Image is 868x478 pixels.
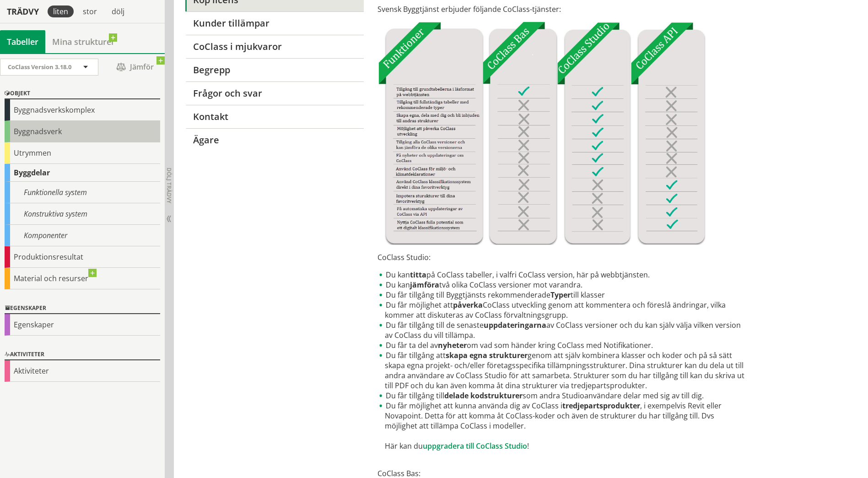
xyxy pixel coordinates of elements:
[5,314,160,336] div: Egenskaper
[5,246,160,268] div: Produktionsresultat
[438,340,467,350] strong: nyheter
[377,290,748,300] li: Du får tillgång till Byggtjänsts rekommenderade till klasser
[377,391,748,401] li: Du får tillgång till som andra Studioanvändare delar med sig av till dig.
[5,303,160,314] div: Egenskaper
[550,290,571,300] strong: Typer
[48,5,74,17] div: liten
[5,88,160,99] div: Objekt
[5,164,160,182] div: Byggdelar
[562,401,640,411] strong: tredjepartsprodukter
[5,268,160,289] div: Material och resurser
[185,58,363,81] a: Begrepp
[5,99,160,121] div: Byggnadsverkskomplex
[377,340,748,350] li: Du får ta del av om vad som händer kring CoClass med Notifikationer.
[377,350,748,391] li: Du får tillgång att genom att själv kombinera klasser och koder och på så sätt skapa egna projekt...
[377,4,748,14] p: Svensk Byggtjänst erbjuder följande CoClass-tjänster:
[45,30,122,53] a: Mina strukturer
[453,300,483,310] strong: påverka
[106,5,130,17] div: dölj
[185,35,363,58] a: CoClass i mjukvaror
[377,300,748,320] li: Du får möjlighet att CoClass utveckling genom att kommentera och föreslå ändringar, vilka kommer ...
[185,128,363,152] a: Ägare
[377,270,748,280] li: Du kan på CoClass tabeller, i valfri CoClass version, här på webbtjänsten.
[5,142,160,164] div: Utrymmen
[108,59,162,75] span: Jämför
[185,81,363,105] a: Frågor och svar
[5,182,160,203] div: Funktionella system
[410,270,426,280] strong: titta
[5,349,160,360] div: Aktiviteter
[77,5,102,17] div: stor
[185,105,363,128] a: Kontakt
[377,252,748,262] p: CoClass Studio:
[377,401,748,451] li: Du får möjlighet att kunna använda dig av CoClass i , i exempelvis Revit eller Novapoint. Detta f...
[165,168,173,203] span: Dölj trädvy
[5,360,160,382] div: Aktiviteter
[5,121,160,142] div: Byggnadsverk
[185,11,363,35] a: Kunder tillämpar
[377,320,748,340] li: Du får tillgång till de senaste av CoClass versioner och du kan själv välja vilken version av CoC...
[5,203,160,225] div: Konstruktiva system
[377,280,748,290] li: Du kan två olika CoClass versioner mot varandra.
[484,320,546,330] strong: uppdateringarna
[8,63,71,71] span: CoClass Version 3.18.0
[377,22,706,245] img: Tjnster-Tabell_CoClassBas-Studio-API2022-12-22.jpg
[5,225,160,246] div: Komponenter
[446,350,528,360] strong: skapa egna strukturer
[2,6,44,16] div: Trädvy
[444,391,523,401] strong: delade kodstrukturer
[423,441,527,451] a: uppgradera till CoClass Studio
[410,280,439,290] strong: jämföra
